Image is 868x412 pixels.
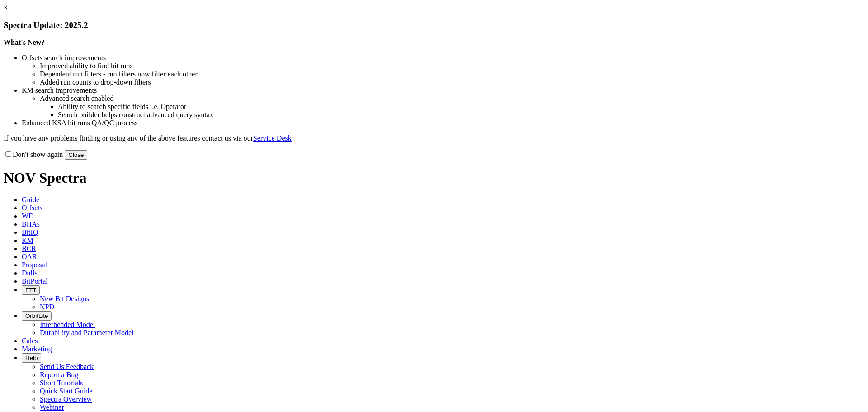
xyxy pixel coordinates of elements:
[25,287,36,294] span: FTT
[22,245,36,252] span: BCR
[40,95,864,103] li: Advanced search enabled
[65,150,87,160] button: Close
[22,253,37,260] span: OAR
[22,237,33,244] span: KM
[4,20,864,30] h3: Spectra Update: 2025.2
[4,38,45,46] strong: What's New?
[22,220,40,228] span: BHAs
[5,151,11,157] input: Don't show again
[4,170,864,186] h1: NOV Spectra
[40,403,64,411] a: Webinar
[25,355,38,361] span: Help
[40,363,94,370] a: Send Us Feedback
[22,86,864,95] li: KM search improvements
[40,329,134,336] a: Durability and Parameter Model
[253,134,292,142] a: Service Desk
[40,295,89,303] a: New Bit Designs
[40,303,54,311] a: NPD
[25,313,48,319] span: OrbitLite
[22,345,52,353] span: Marketing
[4,151,63,158] label: Don't show again
[22,204,42,212] span: Offsets
[40,387,92,395] a: Quick Start Guide
[40,379,83,387] a: Short Tutorials
[22,54,864,62] li: Offsets search improvements
[40,371,78,379] a: Report a Bug
[22,212,34,220] span: WD
[40,78,864,86] li: Added run counts to drop-down filters
[4,4,8,11] a: ×
[22,269,38,277] span: Dulls
[58,103,864,111] li: Ability to search specific fields i.e. Operator
[22,228,38,236] span: BitIQ
[22,261,47,269] span: Proposal
[40,62,864,70] li: Improved ability to find bit runs
[22,337,38,345] span: Calcs
[40,395,92,403] a: Spectra Overview
[4,134,864,142] p: If you have any problems finding or using any of the above features contact us via our
[22,277,48,285] span: BitPortal
[22,196,39,204] span: Guide
[40,70,864,78] li: Dependent run filters - run filters now filter each other
[40,321,95,328] a: Interbedded Model
[22,119,864,127] li: Enhanced KSA bit runs QA/QC process
[58,111,864,119] li: Search builder helps construct advanced query syntax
